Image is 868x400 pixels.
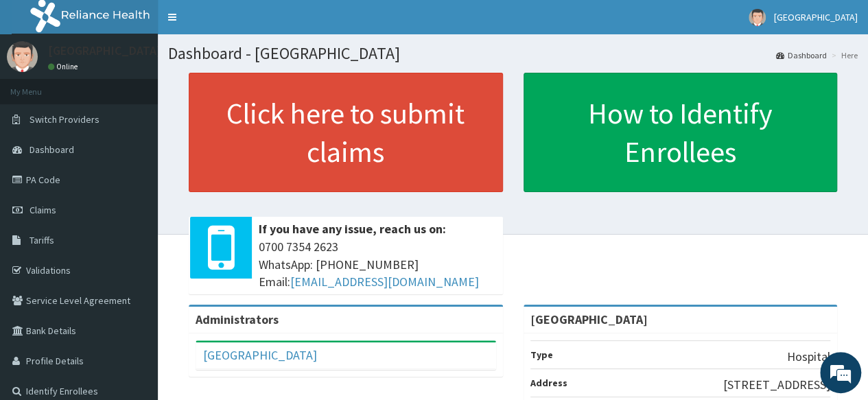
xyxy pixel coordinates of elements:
div: Minimize live chat window [225,7,258,40]
div: Chat with us now [71,77,231,95]
img: User Image [7,41,38,72]
span: 0700 7354 2623 WhatsApp: [PHONE_NUMBER] Email: [259,238,496,291]
p: [STREET_ADDRESS] [723,376,830,394]
img: User Image [749,9,766,26]
img: d_794563401_company_1708531726252_794563401 [25,69,56,103]
span: We're online! [80,115,189,254]
p: [GEOGRAPHIC_DATA] [48,45,161,57]
span: Tariffs [30,234,54,246]
textarea: Type your message and hit 'Enter' [7,260,261,308]
a: Dashboard [776,49,827,61]
a: Click here to submit claims [189,73,503,192]
a: How to Identify Enrollees [524,73,838,192]
b: Type [530,349,553,361]
b: Administrators [196,311,279,327]
li: Here [828,49,858,61]
a: [EMAIL_ADDRESS][DOMAIN_NAME] [290,274,479,290]
b: If you have any issue, reach us on: [259,221,446,237]
span: Claims [30,204,56,216]
h1: Dashboard - [GEOGRAPHIC_DATA] [168,45,858,62]
span: Dashboard [30,143,74,156]
strong: [GEOGRAPHIC_DATA] [530,311,648,327]
span: Switch Providers [30,113,99,126]
span: [GEOGRAPHIC_DATA] [774,11,858,23]
p: Hospital [787,348,830,366]
a: Online [48,62,81,71]
a: [GEOGRAPHIC_DATA] [203,347,317,363]
b: Address [530,377,567,389]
